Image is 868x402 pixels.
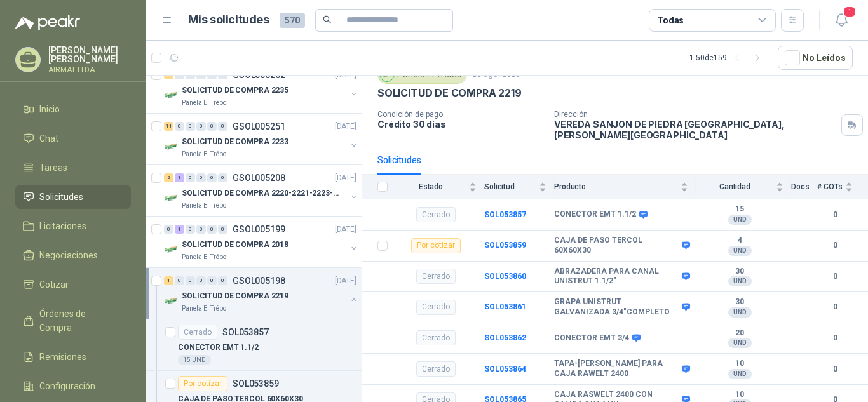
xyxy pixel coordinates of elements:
div: 0 [175,122,184,131]
div: 0 [196,225,206,234]
div: Cerrado [416,207,456,222]
div: Cerrado [416,330,456,345]
b: CONECTOR EMT 3/4 [554,333,629,344]
a: SOL053859 [484,241,526,250]
th: Docs [791,175,817,199]
span: search [323,15,332,24]
a: Chat [15,126,131,151]
span: Tareas [39,161,67,175]
b: 0 [817,239,853,251]
th: Solicitud [484,175,554,199]
b: 0 [817,332,853,344]
p: GSOL005252 [233,70,285,79]
div: 0 [186,173,195,182]
h1: Mis solicitudes [188,11,269,29]
th: # COTs [817,175,868,199]
p: SOL053859 [233,379,279,388]
span: # COTs [817,182,843,191]
p: CONECTOR EMT 1.1/2 [178,342,259,354]
p: SOLICITUD DE COMPRA 2018 [182,239,288,251]
p: GSOL005199 [233,225,285,234]
div: 0 [186,122,195,131]
p: [DATE] [335,121,356,133]
div: 0 [175,276,184,285]
img: Company Logo [164,88,179,103]
div: 1 [175,225,184,234]
a: 1 0 0 0 0 0 GSOL005252[DATE] Company LogoSOLICITUD DE COMPRA 2235Panela El Trébol [164,67,359,108]
b: 0 [817,301,853,313]
div: Cerrado [416,361,456,377]
b: TAPA-[PERSON_NAME] PARA CAJA RAWELT 2400 [554,359,679,379]
div: 0 [218,173,227,182]
img: Company Logo [164,242,179,257]
span: Configuración [39,379,95,393]
button: 1 [830,9,853,32]
div: Cerrado [416,269,456,284]
div: UND [728,246,752,256]
p: GSOL005198 [233,276,285,285]
b: 30 [696,297,783,307]
th: Cantidad [696,175,791,199]
p: [DATE] [335,172,356,184]
b: CAJA DE PASO TERCOL 60X60X30 [554,236,679,255]
a: Órdenes de Compra [15,302,131,340]
th: Estado [395,175,484,199]
a: SOL053861 [484,302,526,311]
div: UND [728,338,752,348]
div: Por cotizar [178,376,227,391]
b: CONECTOR EMT 1.1/2 [554,210,636,220]
p: [DATE] [335,275,356,287]
div: 15 UND [178,355,211,365]
a: Tareas [15,156,131,180]
div: Solicitudes [377,153,421,167]
p: Panela El Trébol [182,149,228,159]
p: Panela El Trébol [182,201,228,211]
button: No Leídos [778,46,853,70]
p: Panela El Trébol [182,98,228,108]
div: 2 [164,173,173,182]
div: 0 [207,122,217,131]
div: Por cotizar [411,238,461,253]
b: ABRAZADERA PARA CANAL UNISTRUT 1.1/2" [554,267,679,286]
div: Todas [657,13,684,27]
div: Cerrado [416,300,456,315]
span: Órdenes de Compra [39,307,119,335]
p: GSOL005251 [233,122,285,131]
span: Remisiones [39,350,86,364]
b: 20 [696,328,783,338]
a: Licitaciones [15,214,131,238]
span: 1 [843,6,857,18]
p: Panela El Trébol [182,304,228,314]
span: Inicio [39,102,60,116]
span: Solicitud [484,182,536,191]
th: Producto [554,175,696,199]
a: Cotizar [15,272,131,297]
p: AIRMAT LTDA [48,66,131,74]
p: [DATE] [335,224,356,236]
img: Company Logo [164,139,179,154]
a: CerradoSOL053857CONECTOR EMT 1.1/215 UND [146,319,362,371]
a: Remisiones [15,345,131,369]
div: 0 [218,122,227,131]
p: Crédito 30 días [377,119,544,130]
a: SOL053864 [484,365,526,373]
b: 0 [817,271,853,283]
span: 570 [280,13,305,28]
p: GSOL005208 [233,173,285,182]
b: 10 [696,359,783,369]
p: SOLICITUD DE COMPRA 2219 [182,290,288,302]
p: SOLICITUD DE COMPRA 2219 [377,86,522,100]
a: SOL053857 [484,210,526,219]
a: 0 1 0 0 0 0 GSOL005199[DATE] Company LogoSOLICITUD DE COMPRA 2018Panela El Trébol [164,222,359,262]
p: Condición de pago [377,110,544,119]
div: UND [728,369,752,379]
b: 30 [696,267,783,277]
p: SOL053857 [222,328,269,337]
b: 0 [817,209,853,221]
a: 1 0 0 0 0 0 GSOL005198[DATE] Company LogoSOLICITUD DE COMPRA 2219Panela El Trébol [164,273,359,314]
div: 0 [164,225,173,234]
